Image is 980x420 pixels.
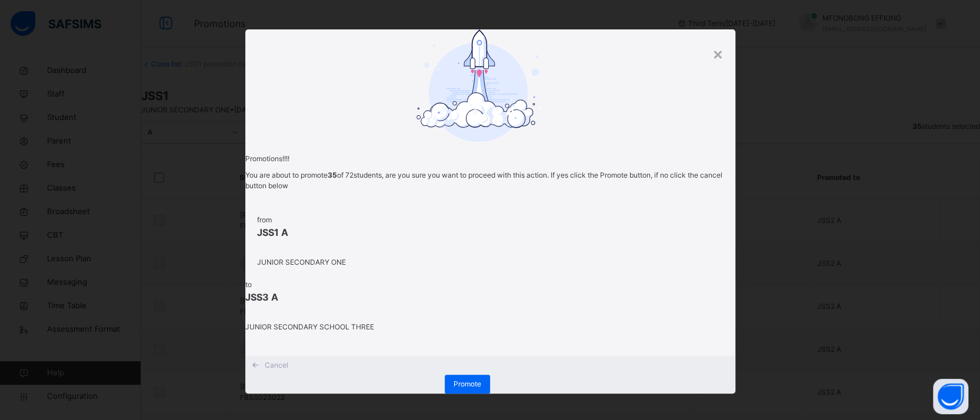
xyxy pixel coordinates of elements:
div: × [712,41,724,66]
b: 35 [328,171,337,179]
span: Cancel [265,360,288,371]
button: Open asap [933,379,968,414]
span: JUNIOR SECONDARY SCHOOL THREE [245,322,374,331]
img: take-off-ready.7d5f222c871c783a555a8f88bc8e2a46.svg [416,29,541,142]
span: JSS3 A [245,290,735,304]
span: from [257,215,272,224]
span: You are about to promote of 72 students, are you sure you want to proceed with this action. If ye... [245,171,722,190]
span: Promote [454,379,481,389]
span: JUNIOR SECONDARY ONE [257,258,346,266]
span: JSS1 A [257,225,724,239]
span: to [245,280,252,289]
span: Promotions!!!! [245,154,289,163]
